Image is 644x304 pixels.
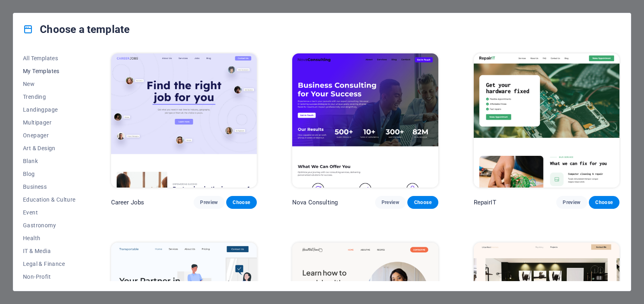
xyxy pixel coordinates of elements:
[382,199,399,206] span: Preview
[194,196,224,209] button: Preview
[23,103,76,116] button: Landingpage
[407,196,438,209] button: Choose
[233,199,250,206] span: Choose
[23,106,76,113] span: Landingpage
[23,78,76,90] button: New
[292,198,338,206] p: Nova Consulting
[23,196,76,203] span: Education & Culture
[23,65,76,78] button: My Templates
[23,55,76,61] span: All Templates
[23,222,76,229] span: Gastronomy
[23,235,76,241] span: Health
[563,199,580,206] span: Preview
[23,119,76,126] span: Multipager
[23,184,76,190] span: Business
[23,94,76,100] span: Trending
[23,171,76,177] span: Blog
[23,90,76,103] button: Trending
[589,196,619,209] button: Choose
[23,145,76,151] span: Art & Design
[23,81,76,87] span: New
[23,261,76,267] span: Legal & Finance
[375,196,406,209] button: Preview
[23,129,76,142] button: Onepager
[474,198,496,206] p: RepairIT
[23,273,76,280] span: Non-Profit
[23,257,76,270] button: Legal & Finance
[23,270,76,283] button: Non-Profit
[23,209,76,216] span: Event
[474,53,619,188] img: RepairIT
[23,52,76,65] button: All Templates
[292,53,438,188] img: Nova Consulting
[111,53,257,188] img: Career Jobs
[23,23,130,36] h4: Choose a template
[23,193,76,206] button: Education & Culture
[200,199,218,206] span: Preview
[23,116,76,129] button: Multipager
[23,155,76,167] button: Blank
[23,167,76,180] button: Blog
[23,248,76,254] span: IT & Media
[23,132,76,139] span: Onepager
[23,180,76,193] button: Business
[414,199,431,206] span: Choose
[556,196,587,209] button: Preview
[23,206,76,219] button: Event
[226,196,257,209] button: Choose
[23,232,76,245] button: Health
[23,142,76,155] button: Art & Design
[23,245,76,257] button: IT & Media
[23,158,76,164] span: Blank
[595,199,613,206] span: Choose
[111,198,144,206] p: Career Jobs
[23,68,76,74] span: My Templates
[23,219,76,232] button: Gastronomy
